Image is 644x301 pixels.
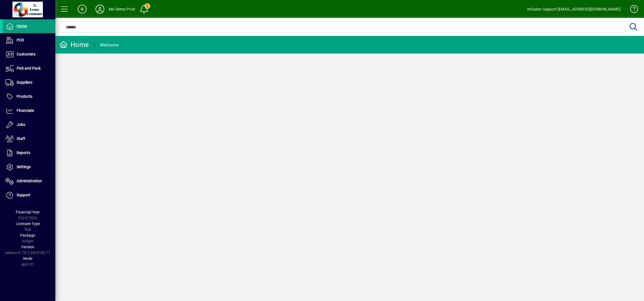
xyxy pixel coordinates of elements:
[17,108,34,113] span: Financials
[91,4,109,14] button: Profile
[17,179,42,183] span: Administration
[100,41,119,49] div: Welcome
[17,165,31,169] span: Settings
[527,5,620,14] div: Infusion Support [EMAIL_ADDRESS][DOMAIN_NAME]
[3,174,55,188] a: Administration
[17,193,30,197] span: Support
[3,146,55,160] a: Reports
[3,104,55,118] a: Financials
[21,245,34,249] span: Version
[17,24,27,28] span: Home
[3,90,55,104] a: Products
[3,188,55,202] a: Support
[109,5,135,14] div: MA Demo Prod
[3,160,55,174] a: Settings
[17,136,25,141] span: Staff
[626,1,637,19] a: Knowledge Base
[17,150,30,155] span: Reports
[3,47,55,61] a: Customers
[16,221,40,226] span: Licensee Type
[73,4,91,14] button: Add
[3,62,55,75] a: Pick and Pack
[17,38,24,42] span: POS
[17,94,32,99] span: Products
[20,233,35,237] span: Package
[23,256,32,261] span: Node
[17,122,25,127] span: Jobs
[17,80,32,85] span: Suppliers
[17,52,35,56] span: Customers
[17,66,41,70] span: Pick and Pack
[3,33,55,47] a: POS
[59,40,89,49] div: Home
[3,76,55,89] a: Suppliers
[16,210,40,214] span: Financial Year
[3,132,55,146] a: Staff
[3,118,55,132] a: Jobs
